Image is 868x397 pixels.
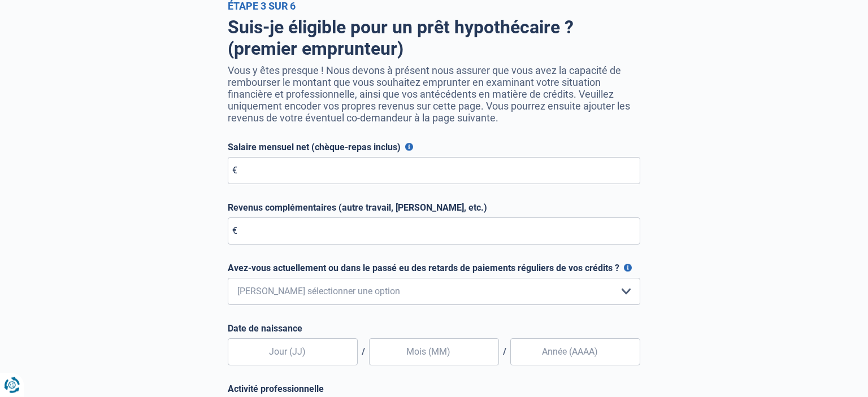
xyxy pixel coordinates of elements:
button: Avez-vous actuellement ou dans le passé eu des retards de paiements réguliers de vos crédits ? [624,264,632,272]
h1: Suis-je éligible pour un prêt hypothécaire ? (premier emprunteur) [228,16,640,60]
button: Salaire mensuel net (chèque-repas inclus) [405,143,413,151]
label: Date de naissance [228,323,640,334]
span: € [232,225,237,236]
input: Année (AAAA) [510,338,640,365]
img: Advertisement [3,330,3,331]
span: € [232,165,237,176]
label: Revenus complémentaires (autre travail, [PERSON_NAME], etc.) [228,202,640,213]
p: Vous y êtes presque ! Nous devons à présent nous assurer que vous avez la capacité de rembourser ... [228,64,640,124]
span: / [358,346,369,357]
input: Mois (MM) [369,338,499,365]
label: Activité professionnelle [228,383,640,394]
label: Avez-vous actuellement ou dans le passé eu des retards de paiements réguliers de vos crédits ? [228,263,640,273]
input: Jour (JJ) [228,338,358,365]
span: / [499,346,510,357]
label: Salaire mensuel net (chèque-repas inclus) [228,142,640,152]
